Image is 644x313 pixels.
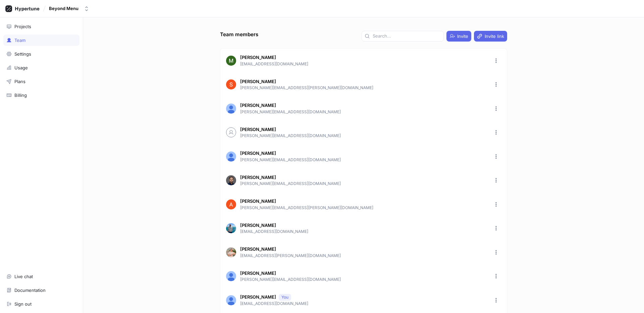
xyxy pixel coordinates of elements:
p: [PERSON_NAME] [240,54,276,61]
p: [PERSON_NAME] [240,246,276,253]
div: Sign out [14,301,32,307]
p: [EMAIL_ADDRESS][DOMAIN_NAME] [240,229,487,235]
div: Billing [14,92,27,98]
input: Search... [373,33,441,40]
p: [PERSON_NAME][EMAIL_ADDRESS][DOMAIN_NAME] [240,109,487,115]
p: [EMAIL_ADDRESS][PERSON_NAME][DOMAIN_NAME] [240,253,487,259]
span: Invite link [485,34,504,38]
p: Team members [220,31,258,39]
a: Billing [3,89,79,101]
p: [PERSON_NAME] [240,222,276,229]
div: Team [14,38,25,43]
img: User [226,79,236,89]
a: Team [3,35,79,46]
div: Documentation [14,288,46,293]
a: Documentation [3,285,79,296]
p: [PERSON_NAME] [240,294,276,301]
button: Beyond Menu [46,3,92,14]
div: Usage [14,65,28,70]
p: [PERSON_NAME][EMAIL_ADDRESS][PERSON_NAME][DOMAIN_NAME] [240,205,487,211]
p: [PERSON_NAME][EMAIL_ADDRESS][DOMAIN_NAME] [240,157,487,163]
span: Invite [457,34,468,38]
p: [PERSON_NAME][EMAIL_ADDRESS][DOMAIN_NAME] [240,276,487,283]
img: User [226,175,236,185]
div: Projects [14,24,31,29]
p: [EMAIL_ADDRESS][DOMAIN_NAME] [240,61,487,67]
img: User [226,223,236,233]
img: User [226,199,236,209]
p: [PERSON_NAME][EMAIL_ADDRESS][PERSON_NAME][DOMAIN_NAME] [240,85,487,91]
img: User [226,104,236,114]
img: User [226,56,236,66]
img: User [226,295,236,305]
p: [PERSON_NAME] [240,174,276,181]
button: Invite link [474,31,507,42]
p: [PERSON_NAME] [240,150,276,157]
a: Plans [3,76,79,87]
div: Live chat [14,274,33,279]
div: You [281,294,288,300]
div: Settings [14,51,31,57]
img: User [226,247,236,257]
img: User [226,271,236,281]
div: Plans [14,79,25,84]
button: Invite [446,31,471,42]
p: [PERSON_NAME][EMAIL_ADDRESS][DOMAIN_NAME] [240,133,487,139]
p: [PERSON_NAME] [240,126,276,133]
p: [PERSON_NAME] [240,270,276,277]
p: [PERSON_NAME][EMAIL_ADDRESS][DOMAIN_NAME] [240,181,487,187]
a: Settings [3,48,79,60]
p: [PERSON_NAME] [240,102,276,109]
p: [EMAIL_ADDRESS][DOMAIN_NAME] [240,301,487,307]
a: Projects [3,21,79,32]
p: [PERSON_NAME] [240,78,276,85]
img: User [226,151,236,162]
div: Beyond Menu [49,6,78,11]
a: Usage [3,62,79,73]
p: [PERSON_NAME] [240,198,276,205]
